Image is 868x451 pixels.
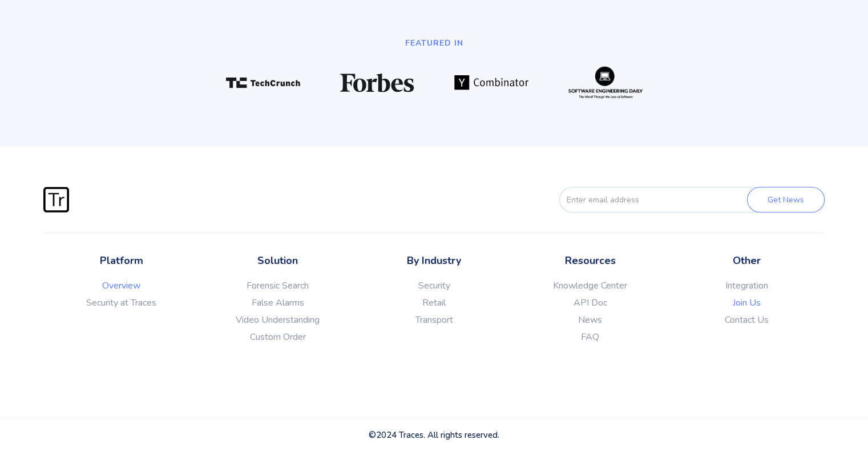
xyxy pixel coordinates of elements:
p: Solution [200,253,356,269]
a: Overview [43,280,200,291]
a: Knowledge Center [512,280,668,291]
p: FEATURED IN [292,36,577,50]
a: Retail [356,297,512,308]
a: FAQ [512,331,668,343]
a: Transport [356,314,512,326]
img: Softwareengineeringdaily logo [568,67,643,99]
div: ©2024 Traces. All rights reserved. [43,429,825,441]
img: Forbes logo [340,74,414,92]
a: Join Us [668,297,825,308]
a: Video Understanding [200,314,356,326]
a: Security at Traces [43,297,200,308]
a: Contact Us [668,314,825,326]
a: News [512,314,668,326]
input: Get News [747,187,825,213]
a: Custom Order [200,331,356,343]
a: False Alarms [200,297,356,308]
input: Enter email address [559,187,767,213]
a: API Doc [512,297,668,308]
form: FORM-EMAIL-FOOTER [539,187,825,213]
p: Resources [512,253,668,269]
p: Other [668,253,825,269]
img: YC logo [454,75,528,90]
img: Tech crunch [226,78,300,88]
a: Security [356,280,512,291]
p: By Industry [356,253,512,269]
img: Traces Logo [43,187,69,213]
a: Forensic Search [200,280,356,291]
p: Platform [43,253,200,269]
a: Integration [668,280,825,291]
